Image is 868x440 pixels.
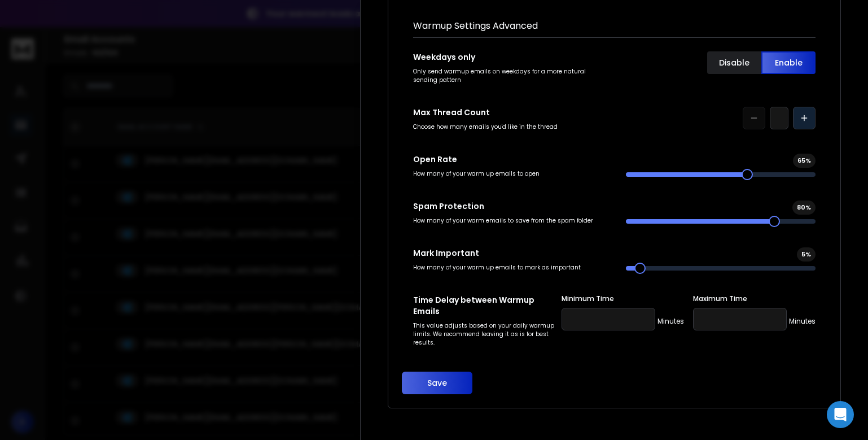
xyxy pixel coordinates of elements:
[562,294,684,303] label: Minimum Time
[789,317,816,326] p: Minutes
[413,123,603,131] p: Choose how many emails you'd like in the thread
[792,201,816,215] div: 80 %
[693,294,816,303] label: Maximum Time
[657,317,684,326] p: Minutes
[761,51,816,74] button: Enable
[413,169,603,178] p: How many of your warm up emails to open
[413,247,603,259] p: Mark Important
[797,247,816,262] div: 5 %
[402,372,472,394] button: Save
[413,51,603,63] p: Weekdays only
[413,19,816,33] h1: Warmup Settings Advanced
[707,51,761,74] button: Disable
[827,401,854,428] div: Open Intercom Messenger
[413,107,603,118] p: Max Thread Count
[413,294,557,317] p: Time Delay between Warmup Emails
[413,67,603,84] p: Only send warmup emails on weekdays for a more natural sending pattern
[413,216,603,225] p: How many of your warm emails to save from the spam folder
[413,321,557,347] p: This value adjusts based on your daily warmup limits. We recommend leaving it as is for best resu...
[413,263,603,272] p: How many of your warm up emails to mark as important
[413,154,603,165] p: Open Rate
[793,154,816,168] div: 65 %
[413,201,603,212] p: Spam Protection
